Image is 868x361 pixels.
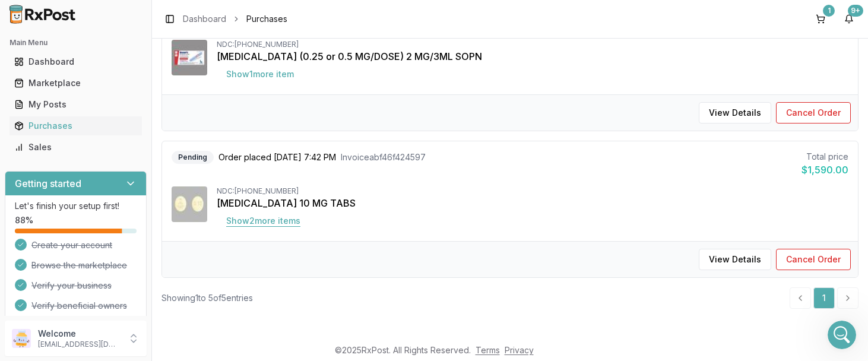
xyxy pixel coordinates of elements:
button: Emoji picker [18,270,28,280]
button: go back [8,5,30,27]
div: Purchases [14,120,137,132]
button: Cancel Order [776,249,851,270]
iframe: Intercom live chat [828,321,856,349]
a: Terms [476,345,500,355]
nav: pagination [790,287,859,309]
div: Close [208,5,230,26]
span: Browse the marketplace [31,259,127,271]
button: Home [186,5,208,27]
a: 1 [813,287,835,309]
div: Showing 1 to 5 of 5 entries [161,292,253,304]
div: Dashboard [14,56,137,68]
div: Marketplace [14,77,137,89]
button: Purchases [5,116,147,135]
img: RxPost Logo [5,5,81,24]
div: $1,590.00 [802,163,848,177]
a: Privacy [505,345,534,355]
span: Verify beneficial owners [31,300,127,312]
span: Purchases [246,13,287,25]
button: Cancel Order [776,102,851,123]
div: I have been trying to contact pharmacy that you placed an order for [MEDICAL_DATA] on 08/20. I ha... [19,87,185,180]
button: Show1more item [217,64,303,85]
div: Total price [802,151,848,163]
h2: Main Menu [9,38,142,47]
button: 9+ [840,9,859,28]
p: Active [DATE] [58,15,110,27]
div: 1 [823,5,835,17]
span: 88 % [15,214,33,226]
a: Dashboard [9,51,142,72]
span: Invoice abf46f424597 [341,151,426,163]
div: [PERSON_NAME] • [DATE] [19,189,112,197]
a: My Posts [9,94,142,115]
div: 9+ [848,5,863,17]
div: [MEDICAL_DATA] (0.25 or 0.5 MG/DOSE) 2 MG/3ML SOPN [217,49,848,64]
div: Pending [172,151,214,164]
button: Show2more items [217,210,310,232]
span: Verify your business [31,280,112,292]
p: [EMAIL_ADDRESS][DOMAIN_NAME] [38,340,121,349]
button: Sales [5,138,147,157]
a: Marketplace [9,72,142,94]
div: Hello! [19,75,185,87]
img: Ozempic (0.25 or 0.5 MG/DOSE) 2 MG/3ML SOPN [172,40,207,75]
span: Order placed [DATE] 7:42 PM [218,151,336,163]
div: NDC: [PHONE_NUMBER] [217,186,848,196]
button: Marketplace [5,74,147,93]
span: Create your account [31,239,112,251]
a: Sales [9,137,142,158]
button: Gif picker [37,270,47,279]
button: Send a message… [204,265,223,284]
button: My Posts [5,95,147,114]
a: Purchases [9,115,142,137]
p: Let's finish your setup first! [15,200,137,212]
button: View Details [699,249,771,270]
div: Sales [14,141,137,153]
div: Manuel says… [9,68,228,213]
button: Dashboard [5,52,147,71]
div: [MEDICAL_DATA] 10 MG TABS [217,196,848,210]
nav: breadcrumb [183,13,287,25]
div: Hello!I have been trying to contact pharmacy that you placed an order for [MEDICAL_DATA] on 08/20... [9,68,195,187]
button: Upload attachment [56,270,66,279]
button: 1 [811,9,830,28]
textarea: Message… [10,245,227,265]
div: My Posts [14,99,137,110]
p: Welcome [38,328,121,340]
img: User avatar [12,329,31,348]
h3: Getting started [15,176,81,191]
img: Jardiance 10 MG TABS [172,186,207,222]
a: Dashboard [183,13,226,25]
h1: [PERSON_NAME] [58,6,135,15]
button: View Details [699,102,771,123]
img: Profile image for Manuel [34,7,53,26]
div: NDC: [PHONE_NUMBER] [217,40,848,49]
